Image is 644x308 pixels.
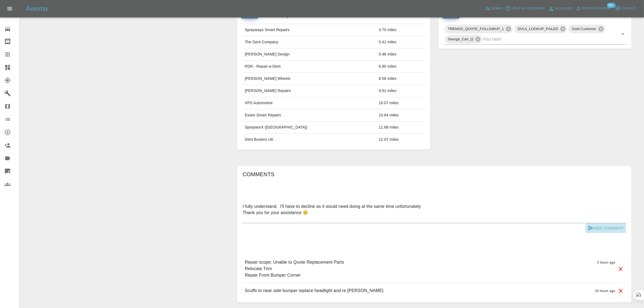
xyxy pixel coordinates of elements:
textarea: I fully understand, I'll have to decline as it would need doing at the same time unfortunately Th... [243,203,626,222]
button: Help & Feedback [504,4,546,13]
span: Notifications [582,5,610,12]
span: 99+ [607,3,616,8]
a: Admin [484,4,504,13]
button: Open [619,30,627,38]
td: 3.70 miles [377,24,425,36]
h6: Comments [243,170,626,179]
button: Open drawer [3,2,16,15]
td: PDR - Repair-a-Dent [243,60,377,73]
td: 12.07 miles [377,133,425,145]
td: 10.64 miles [377,109,425,121]
button: Notifications [574,4,611,13]
a: Account [547,4,574,13]
td: 10.07 miles [377,97,425,109]
td: SprayworX ([GEOGRAPHIC_DATA]) [243,121,377,133]
td: Dent Busters UK [243,133,377,145]
button: Logout [613,4,638,13]
p: Scuffs to near side bumper replace headlight and re [PERSON_NAME] [245,287,384,294]
h5: Axioma [26,4,48,13]
td: The Dent Company [243,36,377,48]
span: Logout [621,5,636,12]
span: TRENGO_QUOTE_FOLLOWUP_1 [445,26,507,32]
button: Add Comment [586,223,626,233]
span: George_Carl_Q [445,36,477,42]
input: Add label [483,35,611,43]
span: 20 hours ago [595,289,615,293]
span: Gold Customer [569,26,599,32]
td: 9.51 miles [377,85,425,97]
span: DVLA_LOOKUP_FAILED [514,26,562,32]
td: 5.46 miles [377,48,425,60]
p: Repair scope: Unable to Quote Replacement Parts Relocate Trim Repair Front Bumper Corner [245,259,344,278]
div: TRENGO_QUOTE_FOLLOWUP_1 [445,25,513,33]
span: Account [555,6,573,12]
span: Admin [491,5,503,12]
td: [PERSON_NAME] Repairs [243,85,377,97]
td: 5.41 miles [377,36,425,48]
td: 6.90 miles [377,60,425,73]
td: 8.58 miles [377,73,425,85]
td: 11.68 miles [377,121,425,133]
td: Sprayways Smart Repairs [243,24,377,36]
td: [PERSON_NAME] Wheels [243,73,377,85]
div: George_Carl_Q [445,35,482,44]
div: Gold Customer [569,25,605,33]
span: Help & Feedback [511,5,545,12]
td: VPS Automotive [243,97,377,109]
td: [PERSON_NAME] Design [243,48,377,60]
td: Essex Smart Repairs [243,109,377,121]
span: 3 hours ago [597,261,615,264]
div: DVLA_LOOKUP_FAILED [514,25,567,33]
